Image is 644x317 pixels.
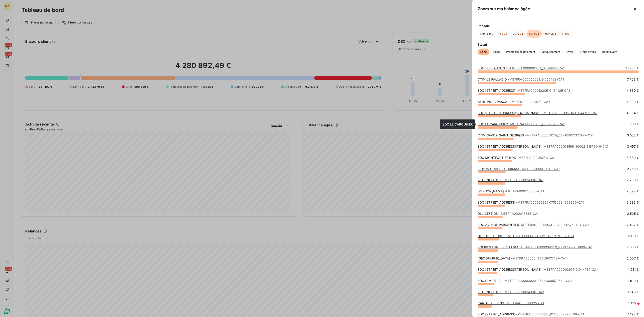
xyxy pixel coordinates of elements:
[520,167,560,171] span: - METFRA000012643-CA1
[478,256,567,260] a: [GEOGRAPHIC_DATA]
[510,100,550,104] span: - METFRA000009750-CA1
[525,133,594,137] span: - METFRA000006259_25493632377977-CA1
[505,189,544,193] span: - METFRA000018830-CA1
[478,145,608,148] a: SDC [STREET_ADDRESS][PERSON_NAME]
[478,49,489,55] button: Échu
[478,100,550,104] a: AFUL VILLA PASCAL
[500,212,539,215] span: - METFRA000016583-CA1
[517,156,556,160] span: - METFRA000013713-CA1
[478,223,589,227] a: SDC AVENUE PARMENTIER
[478,200,584,204] a: SDC [STREET_ADDRESS]
[627,88,639,93] span: 4 650 €
[525,245,592,249] span: - METFRA000004359_50037047701860-CA1
[478,268,598,271] a: SDC [STREET_ADDRESS][PERSON_NAME]
[542,145,608,148] span: - METFRA000013599_30002151572149-CA1
[627,223,639,227] span: 2 437 €
[443,122,473,126] span: SDC LE CAROUBIER
[627,167,639,171] span: 2 756 €
[503,279,572,283] span: - METFRA000003928_25418668570540-CA1
[625,66,639,70] span: 15 934 €
[627,200,639,205] span: 2 693 €
[478,245,592,249] a: POMPES FUNEBRES LEVEQUE
[516,200,584,204] span: - METFRA000005981_07556584659830-CA1
[478,6,530,12] h5: Zoom sur ma balance âgée
[490,49,502,55] button: Litige
[503,290,544,294] span: - METFRA000024338-CA2
[508,77,564,81] span: - METFRA000006259_GI023739-CA1
[478,212,539,215] a: DLJ GESTION
[478,23,639,28] span: Période
[510,30,525,38] button: 30-60 j
[627,290,639,294] span: 1 548 €
[497,30,509,38] button: < 30 j
[478,290,544,294] a: ZETRINI FAOUZI
[559,30,573,38] button: > 120 j
[627,122,639,126] span: 3 971 €
[628,267,639,272] span: 1 951 €
[478,122,565,126] a: SDC LE CAROUBIER
[478,279,572,283] a: SDC L'IMPERIAL
[542,30,559,38] button: 90-120 j
[516,89,570,92] span: - METFRA000012205_GI154125-CA1
[627,155,639,160] span: 3 389 €
[539,49,563,55] button: Recouvrement
[478,156,556,160] a: SDC MONTFORT ET BON
[478,133,594,137] a: CTIM SAVOY SAINT GEORGES
[627,189,639,194] span: 2 698 €
[627,77,639,82] span: 7 768 €
[505,301,544,305] span: - METFRA000016925-CA1
[478,312,584,316] a: SDC [STREET_ADDRESS]
[516,312,584,316] span: - METFRA000006062_01150072292306-CA1
[511,256,567,260] span: - METFRA000004835_GI077487-CA1
[478,42,639,47] span: Statut
[627,211,639,216] span: 2 505 €
[542,111,597,115] span: - METFRA000005316_GI044785-CA1
[627,256,639,261] span: 2 007 €
[520,223,589,227] span: - METFRA000019063_22483646752434-CA1
[627,133,639,138] span: 3 552 €
[564,49,576,55] button: Avoir
[627,111,639,115] span: 4 304 €
[478,111,597,115] a: SDC [STREET_ADDRESS][PERSON_NAME]
[628,312,639,317] span: 1 193 €
[526,30,542,38] button: 60-90 j
[629,302,640,313] iframe: Intercom live chat
[478,89,570,92] a: SDC [STREET_ADDRESS]
[478,77,564,81] a: CTIM LE PALLADIO
[478,189,544,193] a: [PERSON_NAME]
[506,234,574,238] span: - METFRA000003124_21234297978182-CA1
[627,245,639,249] span: 2 050 €
[478,234,574,238] a: DELICES DE CREIL
[628,234,639,238] span: 2 110 €
[577,49,598,55] button: Crédit divers
[478,167,560,171] a: LE BON COIN DE CHAIMAA
[628,279,639,283] span: 1 619 €
[627,144,639,149] span: 3 457 €
[627,100,639,104] span: 4 399 €
[503,178,543,182] span: - METFRA000024338-CA1
[627,178,639,182] span: 2 733 €
[509,122,565,126] span: - METFRA000006735_GI092375-CA1
[478,66,565,70] a: FONDERIE CAST'AL
[503,49,538,55] button: Promesse de paiement
[542,268,598,271] span: - METFRA000002914_GI044787-CA1
[478,178,543,182] a: ZETRINI FAOUZI
[509,66,565,70] span: - METFRA000000284_GI099163-CA1
[478,301,544,305] a: L'ANSE DES PINS
[599,49,620,55] button: Débit divers
[478,30,496,38] button: Non-échu
[628,301,639,305] span: 1 415 €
